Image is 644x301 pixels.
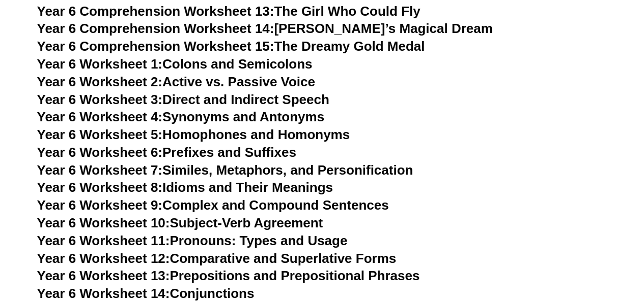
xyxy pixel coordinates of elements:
[37,268,420,283] a: Year 6 Worksheet 13:Prepositions and Prepositional Phrases
[37,145,163,160] span: Year 6 Worksheet 6:
[37,56,313,72] a: Year 6 Worksheet 1:Colons and Semicolons
[37,92,329,107] a: Year 6 Worksheet 3:Direct and Indirect Speech
[37,21,493,36] a: Year 6 Comprehension Worksheet 14:[PERSON_NAME]’s Magical Dream
[37,197,389,213] a: Year 6 Worksheet 9:Complex and Compound Sentences
[37,251,170,266] span: Year 6 Worksheet 12:
[474,186,644,301] iframe: Chat Widget
[37,215,323,230] a: Year 6 Worksheet 10:Subject-Verb Agreement
[37,286,170,301] span: Year 6 Worksheet 14:
[37,251,397,266] a: Year 6 Worksheet 12:Comparative and Superlative Forms
[37,233,348,248] a: Year 6 Worksheet 11:Pronouns: Types and Usage
[37,127,350,142] a: Year 6 Worksheet 5:Homophones and Homonyms
[37,127,163,142] span: Year 6 Worksheet 5:
[37,4,274,19] span: Year 6 Comprehension Worksheet 13:
[37,162,413,178] a: Year 6 Worksheet 7:Similes, Metaphors, and Personification
[37,109,325,124] a: Year 6 Worksheet 4:Synonyms and Antonyms
[37,145,296,160] a: Year 6 Worksheet 6:Prefixes and Suffixes
[37,21,274,36] span: Year 6 Comprehension Worksheet 14:
[37,197,163,213] span: Year 6 Worksheet 9:
[37,109,163,124] span: Year 6 Worksheet 4:
[37,74,163,89] span: Year 6 Worksheet 2:
[37,56,163,72] span: Year 6 Worksheet 1:
[37,39,425,54] a: Year 6 Comprehension Worksheet 15:The Dreamy Gold Medal
[37,215,170,230] span: Year 6 Worksheet 10:
[37,39,274,54] span: Year 6 Comprehension Worksheet 15:
[37,180,333,195] a: Year 6 Worksheet 8:Idioms and Their Meanings
[37,4,421,19] a: Year 6 Comprehension Worksheet 13:The Girl Who Could Fly
[37,268,170,283] span: Year 6 Worksheet 13:
[37,286,255,301] a: Year 6 Worksheet 14:Conjunctions
[37,92,163,107] span: Year 6 Worksheet 3:
[37,233,170,248] span: Year 6 Worksheet 11:
[37,74,315,89] a: Year 6 Worksheet 2:Active vs. Passive Voice
[37,162,163,178] span: Year 6 Worksheet 7:
[37,180,163,195] span: Year 6 Worksheet 8:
